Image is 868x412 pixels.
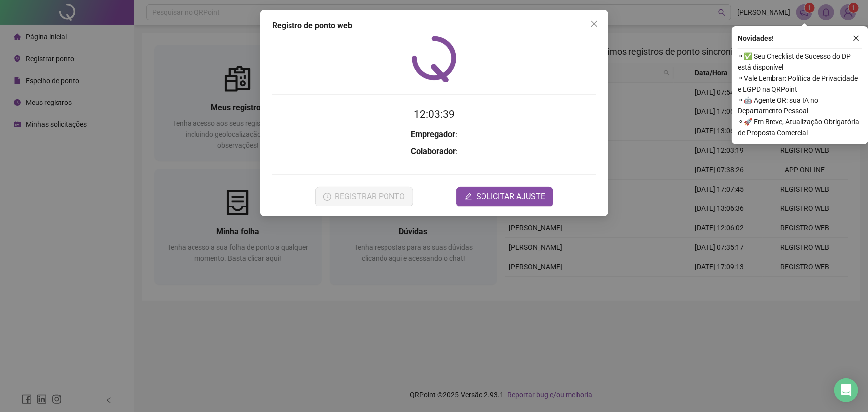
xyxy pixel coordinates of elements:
strong: Colaborador [411,147,456,156]
span: ⚬ Vale Lembrar: Política de Privacidade e LGPD na QRPoint [738,73,862,95]
h3: : [272,145,596,158]
span: SOLICITAR AJUSTE [476,191,545,203]
span: close [590,20,598,28]
span: ⚬ 🤖 Agente QR: sua IA no Departamento Pessoal [738,95,862,116]
div: Open Intercom Messenger [834,378,858,402]
h3: : [272,128,596,141]
span: ⚬ ✅ Seu Checklist de Sucesso do DP está disponível [738,51,862,73]
strong: Empregador [411,130,455,139]
button: Close [586,16,602,32]
span: ⚬ 🚀 Em Breve, Atualização Obrigatória de Proposta Comercial [738,116,862,138]
time: 12:03:39 [414,108,455,120]
span: edit [464,193,472,201]
span: Novidades ! [738,33,773,44]
div: Registro de ponto web [272,20,596,32]
button: REGISTRAR PONTO [315,187,413,206]
button: editSOLICITAR AJUSTE [456,187,553,206]
span: close [853,35,860,42]
img: QRPoint [412,36,457,82]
